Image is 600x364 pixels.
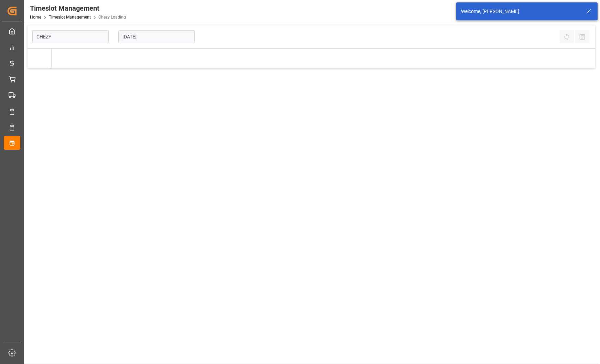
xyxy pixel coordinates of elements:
[32,30,109,43] input: Type to search/select
[30,3,126,13] div: Timeslot Management
[30,15,41,20] a: Home
[461,8,579,15] div: Welcome, [PERSON_NAME]
[118,30,195,43] input: DD-MM-YYYY
[49,15,91,20] a: Timeslot Management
